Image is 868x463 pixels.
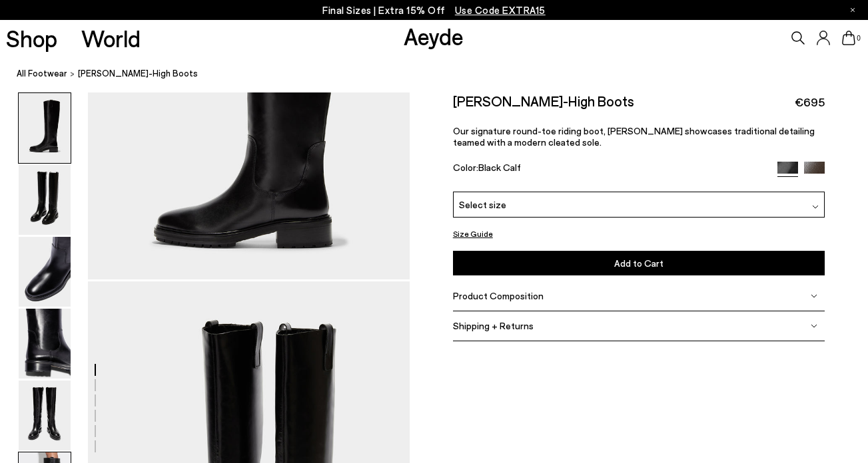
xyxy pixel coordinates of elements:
[453,125,825,148] p: Our signature round-toe riding boot, [PERSON_NAME] showcases traditional detailing teamed with a ...
[459,198,506,212] span: Select size
[453,290,544,301] span: Product Composition
[6,27,57,50] a: Shop
[322,2,546,19] p: Final Sizes | Extra 15% Off
[19,309,71,379] img: Henry Knee-High Boots - Image 4
[455,4,546,16] span: Navigate to /collections/ss25-final-sizes
[17,56,868,92] nav: breadcrumb
[453,92,634,109] h2: [PERSON_NAME]-High Boots
[19,381,71,450] img: Henry Knee-High Boots - Image 5
[812,204,819,210] img: svg%3E
[78,67,198,80] span: [PERSON_NAME]-High Boots
[453,251,825,275] button: Add to Cart
[811,323,817,329] img: svg%3E
[842,31,855,45] a: 0
[614,257,663,269] span: Add to Cart
[81,27,141,50] a: World
[453,162,765,177] div: Color:
[19,93,71,163] img: Henry Knee-High Boots - Image 1
[855,35,862,42] span: 0
[795,94,825,110] span: €695
[811,293,817,299] img: svg%3E
[19,165,71,235] img: Henry Knee-High Boots - Image 2
[453,226,493,242] button: Size Guide
[404,22,464,50] a: Aeyde
[17,67,67,80] a: All Footwear
[19,237,71,307] img: Henry Knee-High Boots - Image 3
[478,162,521,173] span: Black Calf
[453,320,534,331] span: Shipping + Returns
